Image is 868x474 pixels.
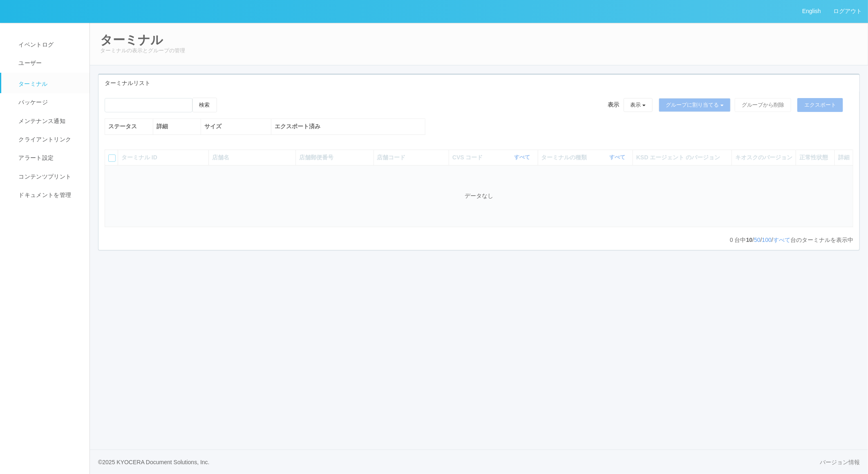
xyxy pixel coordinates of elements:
a: ユーザー [1,54,97,72]
button: すべて [607,153,629,161]
h2: ターミナル [100,33,858,47]
button: すべて [512,153,535,161]
a: 50 [754,237,761,243]
div: 詳細 [157,122,198,131]
span: 表示 [608,101,620,109]
p: 台中 / / / 台のターミナルを表示中 [730,236,853,244]
span: 店舗名 [212,154,229,161]
span: キオスクのバージョン [735,154,792,161]
td: データなし [105,165,853,227]
a: パッケージ [1,93,97,112]
div: エクスポート済み [275,122,422,131]
span: 店舗郵便番号 [299,154,333,161]
span: ターミナル [16,80,48,87]
a: アラート設定 [1,149,97,167]
a: コンテンツプリント [1,168,97,186]
button: 表示 [624,98,653,112]
span: 0 [730,237,735,243]
a: クライアントリンク [1,130,97,149]
div: サイズ [204,122,268,131]
span: ドキュメントを管理 [16,192,71,198]
a: イベントログ [1,36,97,54]
button: グループから削除 [735,98,791,112]
div: ステータス [108,122,150,131]
span: ターミナルの種類 [541,153,589,162]
span: パッケージ [16,99,48,105]
span: クライアントリンク [16,136,71,143]
button: グループに割り当てる [659,98,731,112]
a: すべて [515,154,532,160]
button: 検索 [192,98,217,112]
a: 100 [762,237,772,243]
div: ターミナルリスト [98,75,859,92]
a: ターミナル [1,73,97,93]
a: メンテナンス通知 [1,112,97,130]
span: CVS コード [452,153,485,162]
a: ドキュメントを管理 [1,186,97,204]
span: アラート設定 [16,154,54,161]
span: イベントログ [16,41,54,48]
div: ターミナル ID [121,153,205,162]
span: KSD エージェント のバージョン [636,154,720,161]
span: 正常性状態 [799,154,828,161]
span: ユーザー [16,60,42,66]
span: コンテンツプリント [16,173,71,180]
p: ターミナルの表示とグループの管理 [100,47,858,55]
button: エクスポート [797,98,843,112]
span: 10 [746,237,753,243]
span: © 2025 KYOCERA Document Solutions, Inc. [98,459,210,465]
div: 詳細 [838,153,850,162]
a: すべて [609,154,627,160]
span: 店舗コード [377,154,406,161]
span: メンテナンス通知 [16,118,65,124]
a: すべて [773,237,790,243]
a: バージョン情報 [820,458,860,467]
